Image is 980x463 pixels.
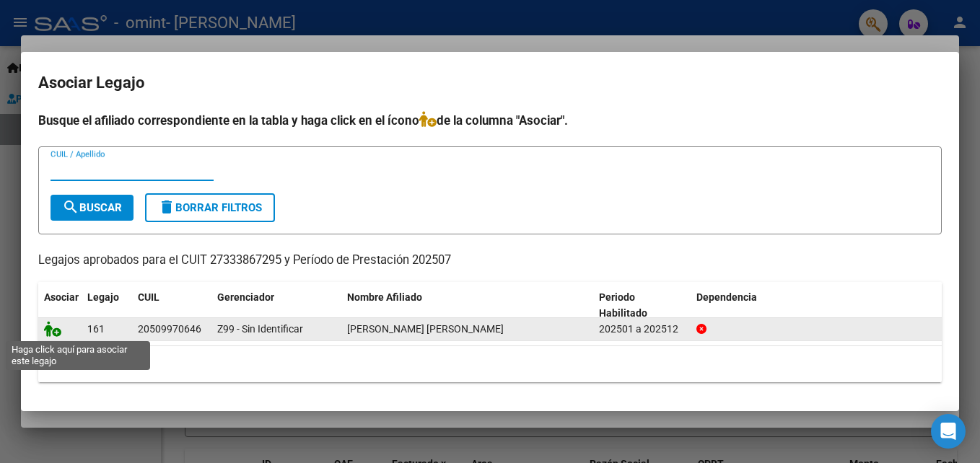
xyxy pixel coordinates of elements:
mat-icon: delete [158,198,175,216]
datatable-header-cell: Dependencia [691,282,942,330]
span: Nombre Afiliado [347,291,422,303]
span: Asociar [44,291,79,303]
datatable-header-cell: CUIL [132,282,211,330]
h4: Busque el afiliado correspondiente en la tabla y haga click en el ícono de la columna "Asociar". [38,111,942,130]
datatable-header-cell: Legajo [82,282,132,330]
span: Gerenciador [217,291,274,303]
datatable-header-cell: Periodo Habilitado [593,282,691,330]
span: Buscar [62,201,122,214]
h2: Asociar Legajo [38,69,942,97]
span: Legajo [87,291,119,303]
datatable-header-cell: Gerenciador [211,282,341,330]
span: Borrar Filtros [158,201,262,214]
div: 20509970646 [138,321,201,338]
span: CUIL [138,291,159,303]
span: 161 [87,323,105,335]
span: Z99 - Sin Identificar [217,323,303,335]
div: 202501 a 202512 [599,321,685,338]
span: TRIVIÑO CARANO ANDRES EZEQUIEL [347,323,504,335]
datatable-header-cell: Asociar [38,282,82,330]
button: Borrar Filtros [145,193,275,222]
span: Periodo Habilitado [599,291,647,319]
div: Open Intercom Messenger [931,414,966,449]
div: 1 registros [38,346,942,382]
span: Dependencia [696,291,757,303]
p: Legajos aprobados para el CUIT 27333867295 y Período de Prestación 202507 [38,252,942,270]
datatable-header-cell: Nombre Afiliado [341,282,593,330]
button: Buscar [51,195,134,221]
mat-icon: search [62,198,79,216]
